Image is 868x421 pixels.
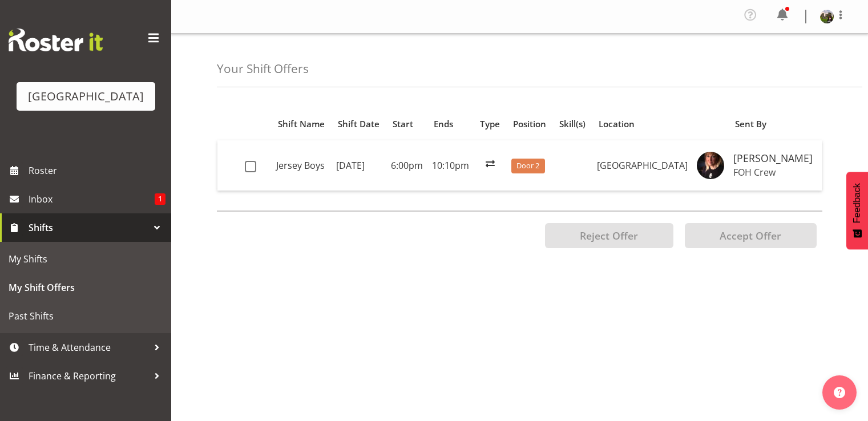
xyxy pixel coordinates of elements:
span: Past Shifts [9,307,163,325]
td: Jersey Boys [272,140,332,191]
button: Accept Offer [685,223,817,248]
div: Type [480,118,500,131]
td: [DATE] [332,140,386,191]
td: [GEOGRAPHIC_DATA] [592,140,692,191]
span: Finance & Reporting [29,367,148,384]
p: FOH Crew [733,167,813,178]
span: Roster [29,162,165,179]
img: Rosterit website logo [9,29,103,51]
button: Feedback - Show survey [846,172,868,249]
span: Inbox [29,191,155,208]
div: [GEOGRAPHIC_DATA] [28,88,144,105]
div: Location [599,118,685,131]
span: Door 2 [516,160,539,171]
span: Reject Offer [580,229,638,242]
h5: [PERSON_NAME] [733,153,813,164]
div: Start [393,118,421,131]
a: Past Shifts [3,302,168,330]
div: Shift Date [338,118,380,131]
div: Sent By [735,118,815,131]
div: Skill(s) [559,118,586,131]
span: My Shift Offers [9,279,163,296]
span: Shifts [29,219,148,236]
div: Ends [434,118,467,131]
span: My Shifts [9,250,163,268]
td: 10:10pm [427,140,474,191]
span: Time & Attendance [29,339,148,356]
span: Feedback [852,183,862,223]
img: help-xxl-2.png [834,387,845,398]
img: michelle-englehardt77a61dd232cbae36c93d4705c8cf7ee3.png [697,152,724,179]
span: Accept Offer [720,229,781,242]
a: My Shift Offers [3,273,168,302]
h4: Your Shift Offers [217,62,309,75]
img: valerie-donaldson30b84046e2fb4b3171eb6bf86b7ff7f4.png [820,10,834,23]
a: My Shifts [3,245,168,273]
td: 6:00pm [386,140,427,191]
div: Position [513,118,546,131]
div: Shift Name [278,118,325,131]
button: Reject Offer [545,223,673,248]
span: 1 [155,193,165,205]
